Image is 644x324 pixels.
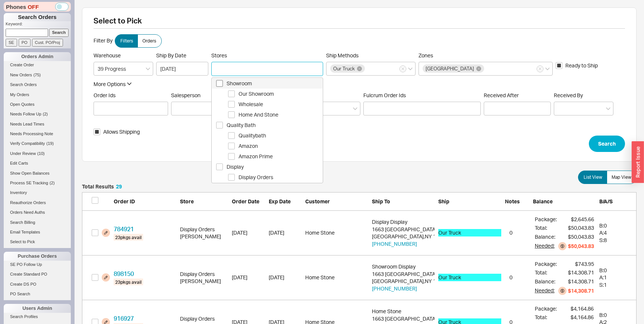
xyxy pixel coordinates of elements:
h2: Select to Pick [94,17,625,29]
a: PO Search [4,290,71,298]
span: Select Amazon Prime [228,153,235,160]
span: Display Orders [239,173,322,182]
a: 916927 [114,315,134,322]
span: Needs Follow Up [10,112,41,116]
a: Verify Compatibility(19) [4,140,71,147]
div: A: 4 [599,229,632,236]
input: Cust. PO/Proj [32,39,63,47]
svg: open menu [606,107,610,110]
a: Needs Lead Times [4,120,71,128]
div: $4,164.86 [571,305,594,312]
span: ( 2 ) [50,181,54,185]
span: Allows Shipping [103,128,140,136]
a: Create Standard PO [4,270,71,278]
div: [PERSON_NAME] [180,233,228,240]
span: Home And Stone [239,110,322,119]
span: Ship To [372,198,390,204]
a: 898150 [114,270,134,277]
div: $14,308.71 [568,278,594,285]
span: Amazon [239,142,322,150]
a: Open Quotes [4,101,71,108]
span: Filters [120,38,133,44]
div: B: 0 [599,311,632,319]
h1: Search Orders [4,13,71,21]
span: Filter By [94,37,113,44]
span: Select Display Orders [228,174,235,181]
span: Select Our Showroom [228,90,235,97]
span: Showroom [227,79,322,88]
div: Home Stone [305,229,368,236]
a: 784921 [114,225,134,233]
span: Select Amazon [228,143,235,149]
div: Needed: [535,242,557,250]
div: S: 8 [599,236,632,244]
span: Display [227,162,322,171]
button: [PHONE_NUMBER] [372,285,417,292]
div: 1/1/00 [269,274,302,281]
span: 23 pkgs avail [114,279,143,286]
div: Needed: [535,287,557,295]
a: Select to Pick [4,238,71,246]
span: Ready to Ship [565,62,598,69]
div: Purchase Orders [4,252,71,261]
span: List View [584,174,602,180]
div: B: 0 [599,267,632,274]
div: Display Orders [180,270,228,278]
span: Wholesale [239,100,322,109]
span: Fulcrum Order Ids [363,92,481,99]
svg: open menu [146,67,150,70]
div: $50,043.83 [568,224,594,232]
div: Package: [535,216,557,223]
span: Quality Bath [227,121,322,130]
div: $2,645.66 [571,216,594,223]
span: Qualitybath [239,131,322,140]
div: Total: [535,269,557,276]
div: $14,308.71 [568,287,594,295]
span: Process SE Tracking [10,181,48,185]
div: Orders Admin [4,52,71,61]
span: Stores [211,52,323,59]
div: S: 1 [599,281,632,289]
input: Fulcrum Order Ids [366,103,370,113]
span: Zones [419,52,433,58]
span: 0 [505,274,517,281]
span: Order Date [232,198,259,204]
div: $743.95 [575,260,594,268]
span: 23 pkgs avail [114,234,143,241]
span: Ship [438,198,449,204]
span: Select Wholesale [228,101,235,108]
span: Ship Methods [326,52,359,58]
a: Edit Carts [4,159,71,167]
div: Balance: [535,233,557,241]
a: Search Billing [4,219,71,226]
div: A: 1 [599,274,632,281]
a: Create Order [4,61,71,69]
span: Needs Processing Note [10,131,53,136]
a: My Orders [4,91,71,99]
div: More Options [94,80,126,88]
span: Amazon Prime [239,152,322,161]
span: Received By [554,92,583,98]
span: OFF [28,3,39,11]
span: Exp Date [269,198,291,204]
a: Needs Follow Up(2) [4,110,71,118]
input: Search [49,29,69,36]
div: Package: [535,305,557,312]
span: Our Showroom [239,89,322,98]
span: Verify Compatibility [10,141,45,146]
span: Select Home And Stone [228,111,235,118]
input: Allows Shipping [94,128,100,135]
span: Store [180,198,194,204]
div: Home Stone [305,274,368,281]
a: Process SE Tracking(2) [4,179,71,187]
div: Package: [535,260,557,268]
div: $50,043.83 [568,242,594,250]
div: Total: [535,314,557,321]
button: More Options [94,80,132,88]
div: Balance: [535,278,557,285]
a: Reauthorize Orders [4,199,71,207]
